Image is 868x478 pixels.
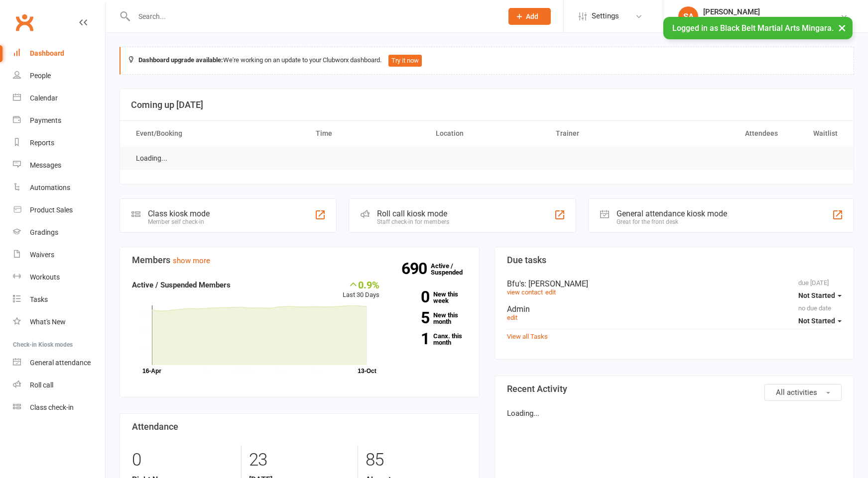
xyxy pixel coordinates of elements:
[394,312,467,325] a: 5New this month
[547,121,667,146] th: Trainer
[30,72,51,80] div: People
[366,445,467,475] div: 85
[13,87,105,109] a: Calendar
[13,132,105,154] a: Reports
[148,218,210,225] div: Member self check-in
[507,333,548,340] a: View all Tasks
[30,49,64,57] div: Dashboard
[431,255,475,283] a: 690Active / Suspended
[507,384,842,394] h3: Recent Activity
[127,121,307,146] th: Event/Booking
[776,388,817,397] span: All activities
[249,445,350,475] div: 23
[30,318,66,326] div: What's New
[13,396,105,419] a: Class kiosk mode
[13,266,105,288] a: Workouts
[13,199,105,221] a: Product Sales
[703,16,840,25] div: Black Belt Martial Arts [GEOGRAPHIC_DATA]
[30,116,61,124] div: Payments
[132,445,234,475] div: 0
[120,47,854,75] div: We're working on an update to your Clubworx dashboard.
[30,403,74,411] div: Class check-in
[127,147,176,170] td: Loading...
[787,121,847,146] th: Waitlist
[798,291,835,299] span: Not Started
[617,218,727,225] div: Great for the front desk
[13,65,105,87] a: People
[30,273,60,281] div: Workouts
[507,304,842,314] div: Admin
[507,288,543,296] a: view contact
[13,42,105,65] a: Dashboard
[132,281,231,289] strong: Active / Suspended Members
[394,310,429,325] strong: 5
[672,23,834,33] span: Logged in as Black Belt Martial Arts Mingara.
[507,279,842,288] div: Bfu's
[526,12,538,20] span: Add
[394,331,429,346] strong: 1
[377,209,449,218] div: Roll call kiosk mode
[401,261,431,276] strong: 690
[13,352,105,374] a: General attendance kiosk mode
[507,407,842,419] p: Loading...
[388,55,422,67] button: Try it now
[798,287,842,304] button: Not Started
[132,255,467,265] h3: Members
[13,154,105,177] a: Messages
[30,184,70,191] div: Automations
[148,209,210,218] div: Class kiosk mode
[764,384,842,401] button: All activities
[507,314,517,321] a: edit
[131,9,496,23] input: Search...
[30,94,58,102] div: Calendar
[132,422,467,432] h3: Attendance
[617,209,727,218] div: General attendance kiosk mode
[13,244,105,266] a: Waivers
[377,218,449,225] div: Staff check-in for members
[343,279,379,290] div: 0.9%
[427,121,547,146] th: Location
[13,311,105,333] a: What's New
[703,7,840,16] div: [PERSON_NAME]
[833,17,851,38] button: ×
[30,161,61,169] div: Messages
[508,8,551,25] button: Add
[524,279,588,288] span: : [PERSON_NAME]
[30,359,91,367] div: General attendance
[13,374,105,396] a: Roll call
[798,312,842,330] button: Not Started
[13,221,105,244] a: Gradings
[30,381,53,389] div: Roll call
[12,10,37,35] a: Clubworx
[507,255,842,265] h3: Due tasks
[394,333,467,346] a: 1Canx. this month
[13,109,105,132] a: Payments
[173,256,210,265] a: show more
[138,56,223,64] strong: Dashboard upgrade available:
[30,295,48,303] div: Tasks
[30,251,54,259] div: Waivers
[13,288,105,311] a: Tasks
[30,139,54,147] div: Reports
[678,6,698,26] div: SA
[545,288,556,296] a: edit
[30,228,58,236] div: Gradings
[667,121,787,146] th: Attendees
[592,5,619,27] span: Settings
[30,206,73,214] div: Product Sales
[394,291,467,304] a: 0New this week
[343,279,379,300] div: Last 30 Days
[798,317,835,325] span: Not Started
[394,289,429,304] strong: 0
[13,177,105,199] a: Automations
[131,100,843,110] h3: Coming up [DATE]
[307,121,427,146] th: Time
